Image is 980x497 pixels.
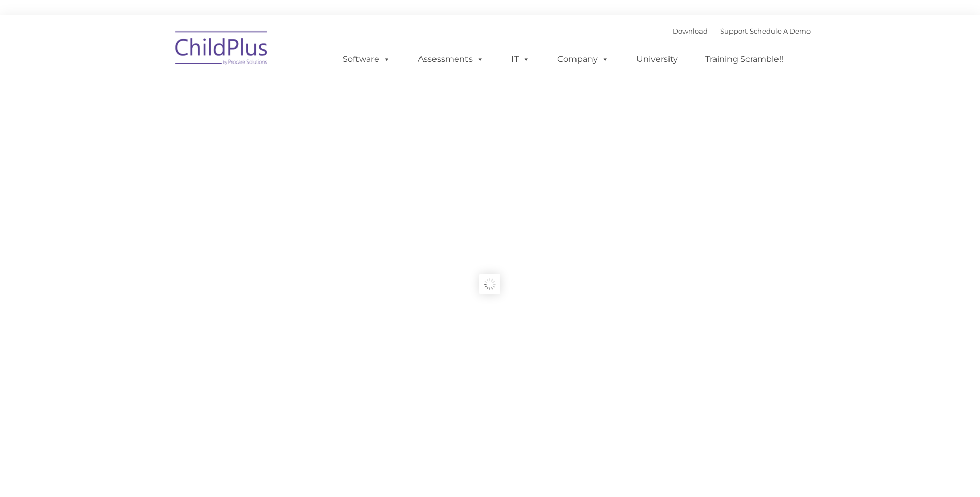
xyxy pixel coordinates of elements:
[408,49,494,70] a: Assessments
[170,24,273,75] img: ChildPlus by Procare Solutions
[547,49,619,70] a: Company
[695,49,794,70] a: Training Scramble!!
[720,27,748,35] a: Support
[501,49,540,70] a: IT
[626,49,688,70] a: University
[332,49,401,70] a: Software
[673,27,811,35] font: |
[673,27,708,35] a: Download
[750,27,811,35] a: Schedule A Demo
